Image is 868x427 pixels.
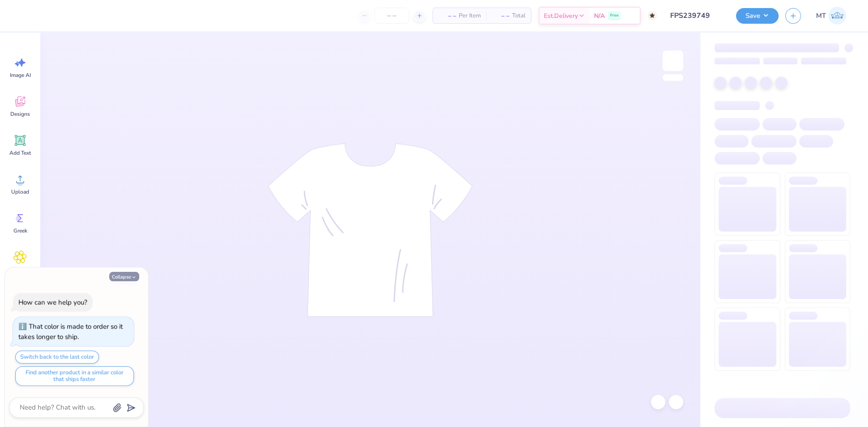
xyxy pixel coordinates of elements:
button: Switch back to the last color [15,351,99,364]
span: Designs [10,110,30,118]
span: – – [492,11,509,21]
span: Total [512,11,526,21]
button: Collapse [109,272,139,281]
span: Est. Delivery [544,11,578,21]
input: – – [374,8,409,24]
span: MT [816,11,826,21]
span: Free [610,13,619,19]
span: Add Text [9,149,31,156]
span: Upload [11,188,29,195]
span: Image AI [10,72,31,79]
button: Save [736,8,778,24]
input: Untitled Design [663,7,729,25]
span: N/A [594,11,605,21]
button: Find another product in a similar color that ships faster [15,366,134,386]
span: Per Item [459,11,481,21]
img: Michelle Tapire [828,7,846,25]
a: MT [812,7,850,25]
div: How can we help you? [18,298,87,307]
span: – – [438,11,456,21]
span: Clipart & logos [5,266,35,280]
span: Greek [13,227,27,234]
div: That color is made to order so it takes longer to ship. [18,322,123,341]
img: tee-skeleton.svg [268,143,473,317]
